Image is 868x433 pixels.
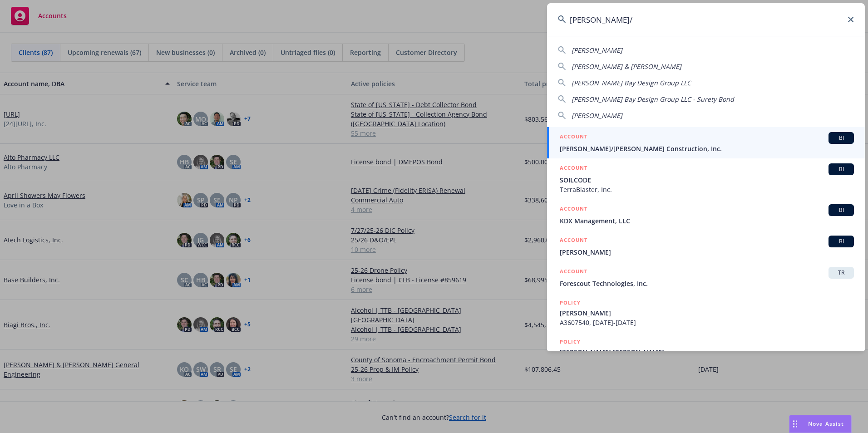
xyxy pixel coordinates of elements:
[789,415,801,433] div: Drag to move
[547,262,865,293] a: ACCOUNTTRForescout Technologies, Inc.
[560,298,581,307] h5: POLICY
[547,293,865,332] a: POLICY[PERSON_NAME]A3607540, [DATE]-[DATE]
[560,132,587,143] h5: ACCOUNT
[560,308,854,318] span: [PERSON_NAME]
[560,347,854,357] span: [PERSON_NAME] [PERSON_NAME]
[572,95,734,103] span: [PERSON_NAME] Bay Design Group LLC - Surety Bond
[832,237,850,246] span: BI
[808,420,844,428] span: Nova Assist
[789,415,852,433] button: Nova Assist
[560,216,854,226] span: KDX Management, LLC
[572,62,681,71] span: [PERSON_NAME] & [PERSON_NAME]
[547,231,865,262] a: ACCOUNTBI[PERSON_NAME]
[832,165,850,173] span: BI
[572,46,622,54] span: [PERSON_NAME]
[547,199,865,231] a: ACCOUNTBIKDX Management, LLC
[560,279,854,288] span: Forescout Technologies, Inc.
[560,337,581,346] h5: POLICY
[560,267,587,278] h5: ACCOUNT
[832,269,850,277] span: TR
[572,79,691,87] span: [PERSON_NAME] Bay Design Group LLC
[547,3,865,36] input: Search...
[560,236,587,246] h5: ACCOUNT
[547,158,865,199] a: ACCOUNTBISOILCODETerraBlaster, Inc.
[832,206,850,214] span: BI
[560,204,587,215] h5: ACCOUNT
[560,163,587,174] h5: ACCOUNT
[547,332,865,371] a: POLICY[PERSON_NAME] [PERSON_NAME]
[560,318,854,327] span: A3607540, [DATE]-[DATE]
[560,247,854,257] span: [PERSON_NAME]
[832,134,850,142] span: BI
[560,144,854,153] span: [PERSON_NAME]/[PERSON_NAME] Construction, Inc.
[560,185,854,194] span: TerraBlaster, Inc.
[560,175,854,185] span: SOILCODE
[547,127,865,158] a: ACCOUNTBI[PERSON_NAME]/[PERSON_NAME] Construction, Inc.
[572,111,622,120] span: [PERSON_NAME]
